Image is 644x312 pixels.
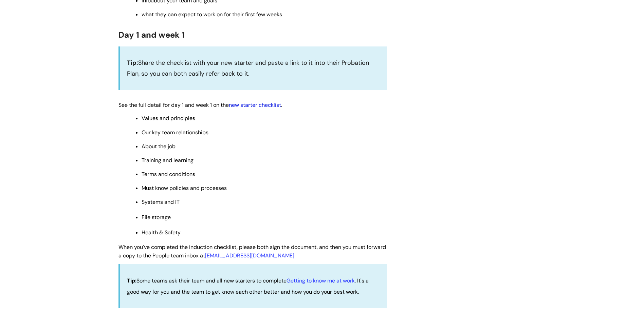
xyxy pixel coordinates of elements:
a: new starter checklist [229,101,281,109]
a: [EMAIL_ADDRESS][DOMAIN_NAME] [205,252,294,259]
span: About the job [142,143,176,150]
span: Values and principles [142,115,195,122]
span: Some teams ask their team and all new starters to complete . It's a good way for you and the team... [127,277,369,295]
strong: Tip: [127,59,138,67]
span: See the full detail for day 1 and week 1 on the . [118,101,282,109]
p: Share the checklist with your new starter and paste a link to it into their Probation Plan, so yo... [127,57,380,79]
span: Training and learning [142,157,194,164]
span: Terms and conditions [142,171,195,178]
span: Our key team relationships [142,129,208,136]
span: Health & Safety [142,229,181,236]
span: Day 1 and week 1 [118,30,185,40]
span: File storage [142,214,171,221]
span: Systems and IT [142,198,180,206]
strong: Tip: [127,277,136,284]
a: Getting to know me at work [287,277,355,284]
span: what they can expect to work on for their first few weeks [142,11,282,18]
span: When you've completed the induction checklist, please both sign the document, and then you must f... [118,243,386,259]
span: Must know policies and processes [142,184,227,192]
